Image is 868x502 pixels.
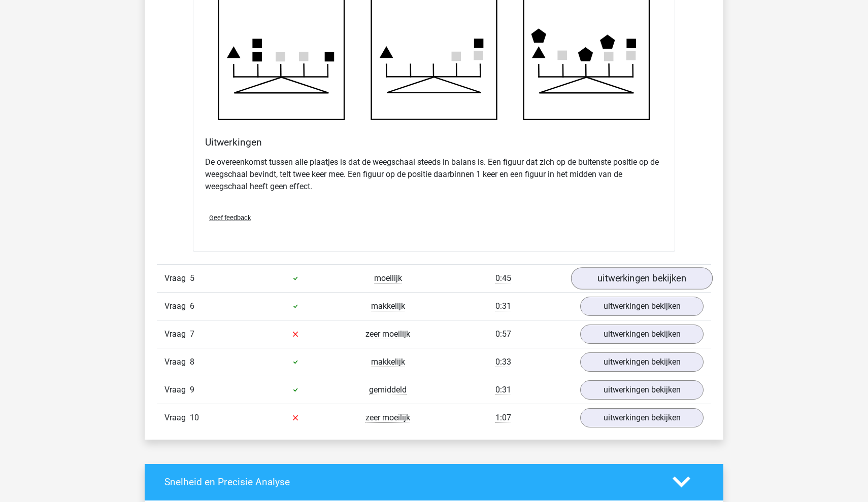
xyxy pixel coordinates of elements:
a: uitwerkingen bekijken [580,325,704,344]
p: De overeenkomst tussen alle plaatjes is dat de weegschaal steeds in balans is. Een figuur dat zic... [205,156,663,193]
span: 7 [190,329,194,339]
span: 0:45 [495,273,511,283]
span: Vraag [164,412,190,424]
span: 10 [190,413,199,422]
span: Vraag [164,356,190,368]
a: uitwerkingen bekijken [580,408,704,427]
span: 0:33 [495,357,511,367]
span: moeilijk [374,273,402,283]
span: 0:57 [495,329,511,339]
span: zeer moeilijk [365,413,410,423]
span: 5 [190,273,194,283]
span: 6 [190,301,194,311]
h4: Snelheid en Precisie Analyse [164,476,657,488]
span: Vraag [164,300,190,312]
span: 1:07 [495,413,511,423]
a: uitwerkingen bekijken [571,267,713,290]
h4: Uitwerkingen [205,136,663,148]
span: 0:31 [495,301,511,311]
span: 0:31 [495,385,511,395]
a: uitwerkingen bekijken [580,380,704,400]
span: makkelijk [371,357,405,367]
span: 9 [190,385,194,395]
a: uitwerkingen bekijken [580,352,704,372]
span: makkelijk [371,301,405,311]
span: Vraag [164,272,190,284]
span: 8 [190,357,194,367]
span: zeer moeilijk [365,329,410,339]
a: uitwerkingen bekijken [580,297,704,316]
span: gemiddeld [369,385,407,395]
span: Vraag [164,384,190,396]
span: Vraag [164,328,190,340]
span: Geef feedback [209,214,251,222]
